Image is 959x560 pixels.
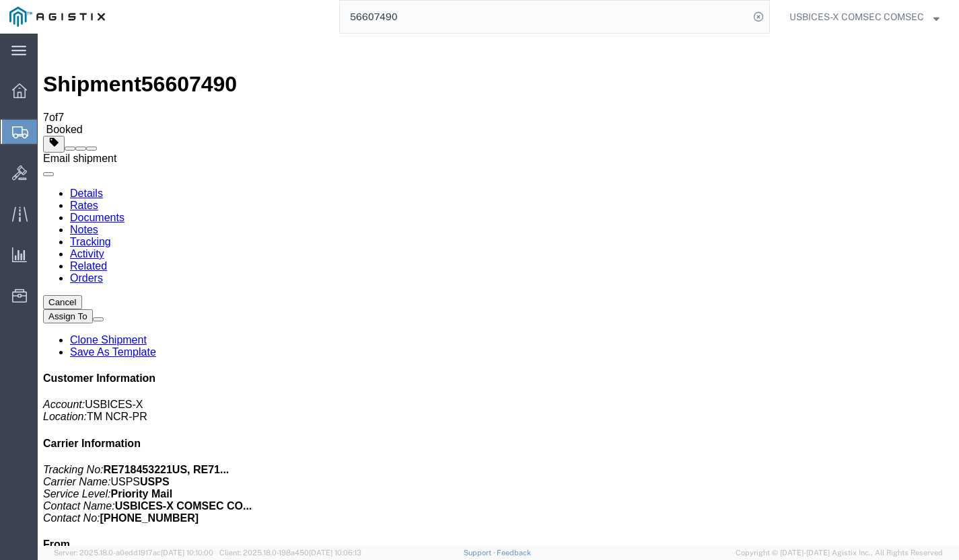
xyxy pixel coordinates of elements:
[789,9,940,25] button: USBICES-X COMSEC COMSEC
[73,442,102,454] span: USPS
[77,467,215,478] b: USBICES-X COMSEC COMSEC
[20,78,26,89] span: 7
[5,78,916,90] div: of
[5,442,73,454] i: Carrier Name:
[5,404,916,416] h4: Carrier Information
[5,119,916,131] div: Email shipment
[32,301,109,312] a: Clone Shipment
[8,90,44,102] span: Booked
[309,549,361,557] span: [DATE] 10:06:13
[32,178,87,190] a: Documents
[5,276,55,290] button: Assign To
[47,365,105,376] span: USBICES-X
[5,339,916,351] h4: Customer Information
[497,549,531,557] a: Feedback
[5,479,62,490] i: Contact No:
[66,430,192,442] span: RE718453221US, RE71...
[464,549,497,557] a: Support
[340,1,749,33] input: Search for shipment number, reference number
[73,454,135,466] b: Priority Mail
[62,479,161,490] b: [PHONE_NUMBER]
[5,365,47,376] i: Account:
[5,78,11,89] span: 7
[219,549,361,557] span: Client: 2025.18.0-198a450
[32,190,61,202] a: Notes
[5,262,44,276] button: Cancel
[5,467,77,478] i: Contact Name:
[9,7,105,27] img: logo
[32,227,69,238] a: Related
[161,549,213,557] span: [DATE] 10:10:00
[789,9,924,24] span: USBICES-X COMSEC COMSEC
[5,505,916,517] h4: From
[54,549,213,557] span: Server: 2025.18.0-a0edd1917ac
[32,313,118,324] a: Save As Template
[102,442,132,454] b: USPS
[5,430,66,442] i: Tracking No:
[32,166,61,177] a: Rates
[38,34,959,546] iframe: FS Legacy Container
[32,239,65,250] a: Orders
[104,38,199,63] span: 56607490
[5,377,49,389] i: Location:
[32,154,65,165] a: Details
[5,454,73,466] i: Service Level:
[736,547,943,559] span: Copyright © [DATE]-[DATE] Agistix Inc., All Rights Reserved
[32,214,67,226] a: Activity
[5,365,916,389] p: TM NCR-PR
[32,202,73,214] a: Tracking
